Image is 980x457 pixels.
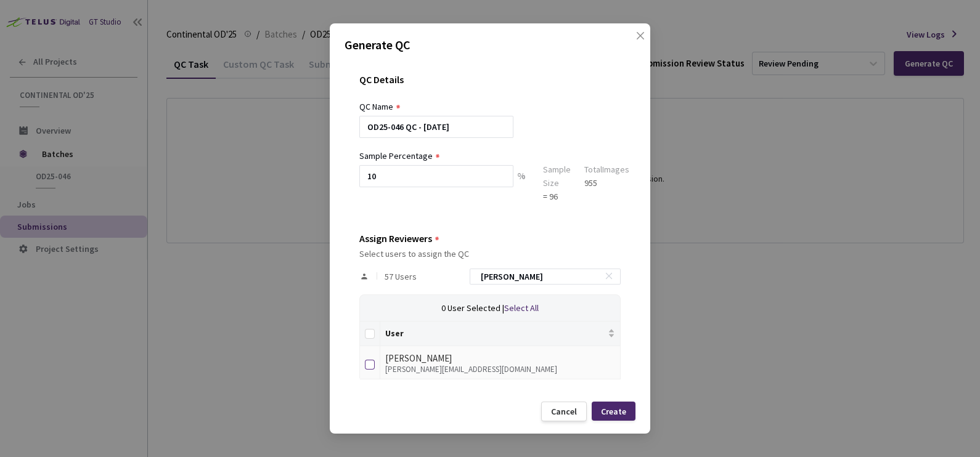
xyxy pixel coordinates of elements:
div: % [513,165,529,203]
span: 0 User Selected | [441,302,504,313]
span: User [385,328,605,338]
div: QC Details [359,74,621,100]
span: Select All [504,302,539,313]
div: = 96 [543,190,571,203]
div: Assign Reviewers [359,233,432,244]
input: e.g. 10 [359,165,513,187]
div: Sample Percentage [359,149,433,163]
span: 57 Users [385,272,417,281]
p: Generate QC [345,36,635,54]
div: 955 [584,176,629,190]
div: Select users to assign the QC [359,249,621,259]
div: Total Images [584,163,629,176]
div: Cancel [551,406,577,416]
div: Create [601,406,626,416]
input: Search [473,269,605,284]
div: Sample Size [543,163,571,190]
th: User [380,322,621,346]
span: close [635,31,645,65]
div: [PERSON_NAME][EMAIL_ADDRESS][DOMAIN_NAME] [385,365,615,374]
div: QC Name [359,100,393,113]
div: [PERSON_NAME] [385,351,615,366]
button: Close [623,31,643,51]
